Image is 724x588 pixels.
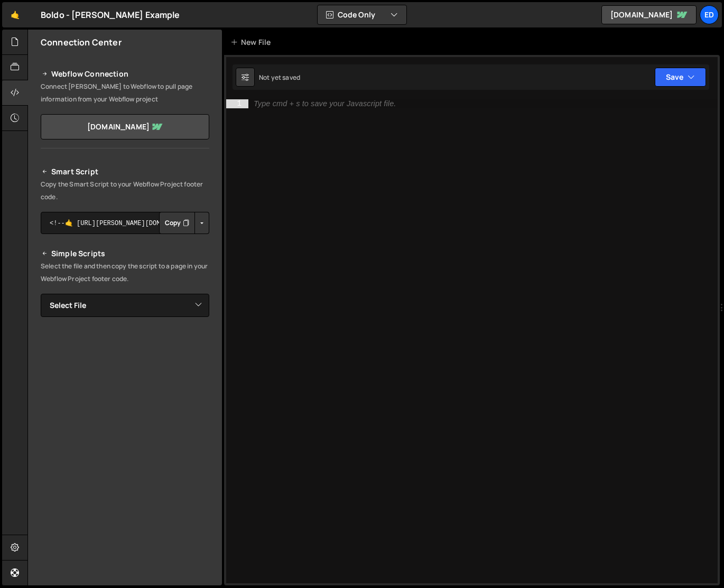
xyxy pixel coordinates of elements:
[259,73,300,82] div: Not yet saved
[41,334,210,430] iframe: YouTube video player
[159,212,209,234] div: Button group with nested dropdown
[41,436,210,531] iframe: YouTube video player
[41,212,209,234] textarea: <!--🤙 [URL][PERSON_NAME][DOMAIN_NAME]> <script>document.addEventListener("DOMContentLoaded", func...
[41,178,209,203] p: Copy the Smart Script to your Webflow Project footer code.
[41,165,209,178] h2: Smart Script
[41,8,180,21] div: Boldo - [PERSON_NAME] Example
[159,212,195,234] button: Copy
[2,2,28,27] a: 🤙
[41,260,209,285] p: Select the file and then copy the script to a page in your Webflow Project footer code.
[655,68,706,87] button: Save
[226,99,248,108] div: 1
[254,100,396,108] div: Type cmd + s to save your Javascript file.
[601,5,697,24] a: [DOMAIN_NAME]
[41,247,209,260] h2: Simple Scripts
[41,80,209,106] p: Connect [PERSON_NAME] to Webflow to pull page information from your Webflow project
[41,114,209,139] a: [DOMAIN_NAME]
[700,5,719,24] a: Ed
[230,37,275,48] div: New File
[41,36,122,48] h2: Connection Center
[318,5,406,24] button: Code Only
[41,68,209,80] h2: Webflow Connection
